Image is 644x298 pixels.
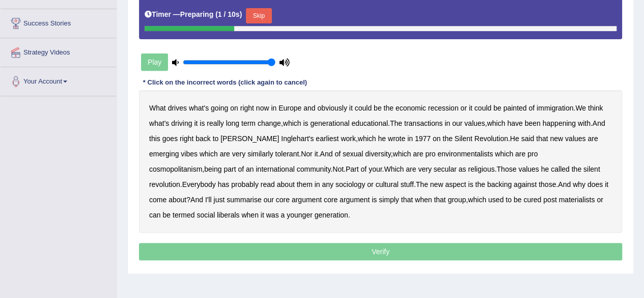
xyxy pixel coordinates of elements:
[384,165,404,173] b: Which
[205,196,212,204] b: I'll
[434,196,445,204] b: that
[514,196,522,204] b: be
[171,119,192,127] b: driving
[418,165,431,173] b: very
[287,211,313,219] b: younger
[537,104,573,112] b: immigration
[390,119,402,127] b: The
[565,134,585,143] b: values
[433,134,441,143] b: on
[190,196,203,204] b: And
[343,150,363,158] b: sexual
[475,180,485,188] b: the
[430,180,443,188] b: new
[428,104,459,112] b: recession
[332,165,344,173] b: Not
[415,196,432,204] b: when
[365,150,390,158] b: diversity
[213,196,225,204] b: just
[231,180,259,188] b: probably
[571,165,581,173] b: the
[406,165,416,173] b: are
[310,119,349,127] b: generational
[524,119,540,127] b: been
[341,134,356,143] b: work
[510,134,519,143] b: He
[445,180,466,188] b: aspect
[246,8,271,23] button: Skip
[180,10,213,18] b: Preparing
[455,134,472,143] b: Silent
[583,165,600,173] b: silent
[241,211,258,219] b: when
[261,180,275,188] b: read
[378,134,386,143] b: he
[197,211,215,219] b: social
[301,150,313,158] b: Nor
[200,119,205,127] b: is
[358,134,376,143] b: which
[383,104,393,112] b: the
[218,180,230,188] b: has
[460,104,466,112] b: or
[515,150,525,158] b: are
[334,150,341,158] b: of
[173,211,195,219] b: termed
[518,165,539,173] b: values
[444,119,450,127] b: in
[303,104,315,112] b: and
[578,119,591,127] b: with
[447,196,466,204] b: group
[207,119,223,127] b: really
[277,180,295,188] b: about
[468,196,486,204] b: which
[434,165,457,173] b: secular
[162,211,171,219] b: be
[393,150,411,158] b: which
[220,134,279,143] b: [PERSON_NAME]
[349,104,353,112] b: it
[276,196,290,204] b: core
[240,104,254,112] b: right
[346,165,359,173] b: Part
[514,180,537,188] b: against
[369,165,382,173] b: your
[407,134,413,143] b: in
[240,10,242,18] b: )
[351,119,388,127] b: educational
[303,119,308,127] b: is
[292,196,322,204] b: argument
[149,119,169,127] b: what's
[218,10,240,18] b: 1 / 10s
[401,196,413,204] b: that
[316,134,339,143] b: earliest
[506,196,512,204] b: to
[605,180,608,188] b: it
[261,211,264,219] b: it
[469,104,472,112] b: it
[149,134,160,143] b: this
[322,180,333,188] b: any
[275,150,299,158] b: tolerant
[474,104,491,112] b: could
[215,10,218,18] b: (
[496,165,516,173] b: Those
[488,196,503,204] b: used
[297,165,331,173] b: community
[169,196,186,204] b: about
[575,104,586,112] b: We
[527,150,538,158] b: pro
[335,180,365,188] b: sociology
[400,180,413,188] b: stuff
[315,150,318,158] b: it
[468,180,473,188] b: is
[573,180,585,188] b: why
[283,119,301,127] b: which
[558,180,571,188] b: And
[320,150,332,158] b: And
[324,196,338,204] b: core
[266,211,279,219] b: was
[528,104,535,112] b: of
[587,134,598,143] b: are
[217,211,239,219] b: liberals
